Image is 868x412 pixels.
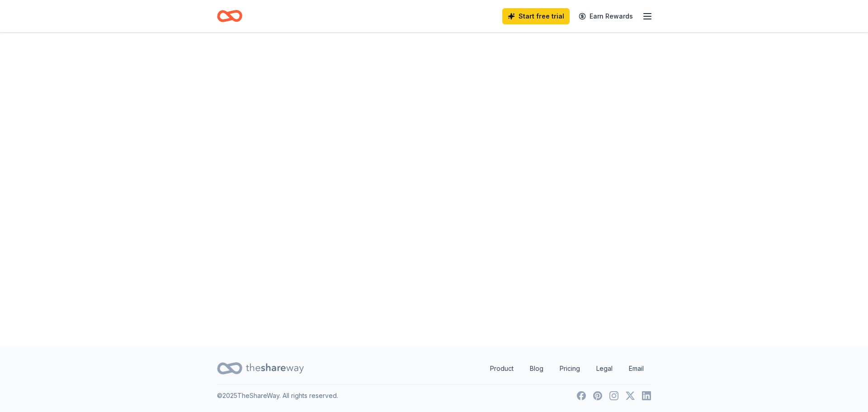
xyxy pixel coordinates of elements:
a: Email [622,360,651,378]
a: Home [217,5,242,27]
a: Product [483,360,521,378]
a: Earn Rewards [573,8,638,24]
a: Pricing [552,360,587,378]
nav: quick links [483,360,651,378]
a: Legal [589,360,620,378]
a: Blog [523,360,551,378]
a: Start free trial [502,8,570,24]
p: © 2025 TheShareWay. All rights reserved. [217,390,338,401]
